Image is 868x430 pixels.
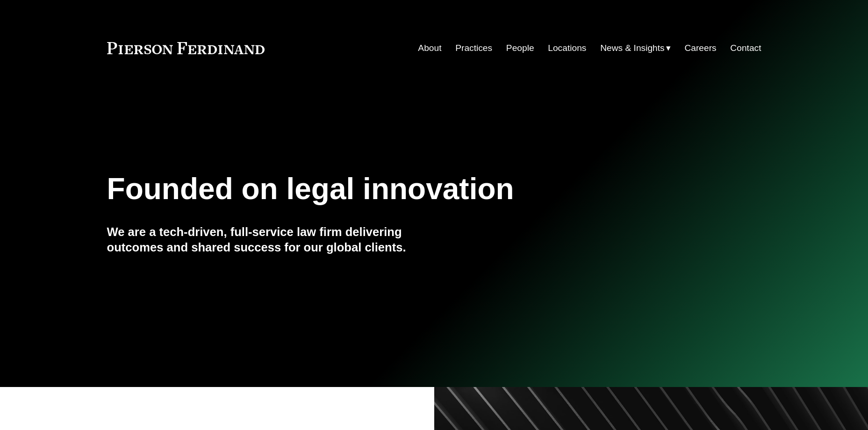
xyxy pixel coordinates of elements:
a: People [506,39,534,57]
span: News & Insights [600,40,665,57]
h4: We are a tech-driven, full-service law firm delivering outcomes and shared success for our global... [107,224,434,255]
h1: Founded on legal innovation [107,172,653,206]
a: Contact [730,39,761,57]
a: About [418,39,441,57]
a: Careers [684,39,716,57]
a: folder dropdown [600,39,671,57]
a: Practices [455,39,492,57]
a: Locations [548,39,586,57]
